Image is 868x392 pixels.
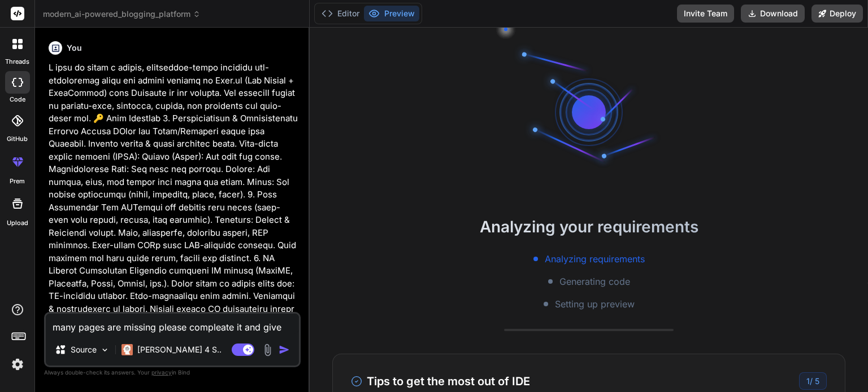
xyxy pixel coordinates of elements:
textarea: many pages are missing please compleate it and giv [46,314,299,334]
label: GitHub [7,134,28,144]
span: Generating code [559,275,630,288]
span: modern_ai-powered_blogging_platform [43,8,201,20]
label: prem [10,177,25,186]
span: privacy [151,369,172,376]
p: Always double-check its answers. Your in Bind [44,367,301,378]
label: code [10,95,25,104]
p: Source [71,344,97,355]
img: Pick Models [100,345,110,355]
img: settings [8,355,27,374]
span: Setting up preview [555,297,635,311]
span: 1 [806,376,810,386]
h2: Analyzing your requirements [310,215,868,239]
h6: You [67,42,82,54]
p: [PERSON_NAME] 4 S.. [137,344,222,355]
img: icon [279,344,290,355]
button: Invite Team [677,5,734,23]
button: Deploy [811,5,863,23]
h3: Tips to get the most out of IDE [351,373,530,390]
span: 5 [815,376,819,386]
img: Claude 4 Sonnet [121,344,133,355]
button: Editor [317,6,364,21]
button: Download [741,5,805,23]
img: attachment [261,343,274,356]
span: Analyzing requirements [545,252,645,266]
label: Upload [7,218,28,228]
button: Preview [364,6,419,21]
label: threads [5,57,29,67]
div: / [799,372,827,390]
